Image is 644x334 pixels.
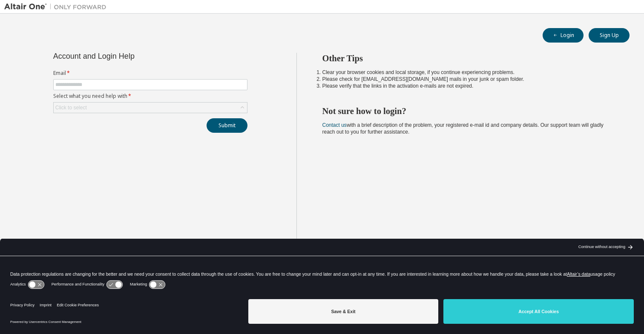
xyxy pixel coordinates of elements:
[589,28,630,43] button: Sign Up
[53,93,247,100] label: Select what you need help with
[322,53,615,64] h2: Other Tips
[4,3,111,11] img: Altair One
[322,69,615,76] li: Clear your browser cookies and local storage, if you continue experiencing problems.
[53,70,247,77] label: Email
[322,122,347,128] a: Contact us
[322,76,615,83] li: Please check for [EMAIL_ADDRESS][DOMAIN_NAME] mails in your junk or spam folder.
[54,103,247,113] div: Click to select
[55,104,87,111] div: Click to select
[543,28,584,43] button: Login
[322,122,604,135] span: with a brief description of the problem, your registered e-mail id and company details. Our suppo...
[207,118,247,133] button: Submit
[322,83,615,89] li: Please verify that the links in the activation e-mails are not expired.
[322,106,615,117] h2: Not sure how to login?
[53,53,209,60] div: Account and Login Help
